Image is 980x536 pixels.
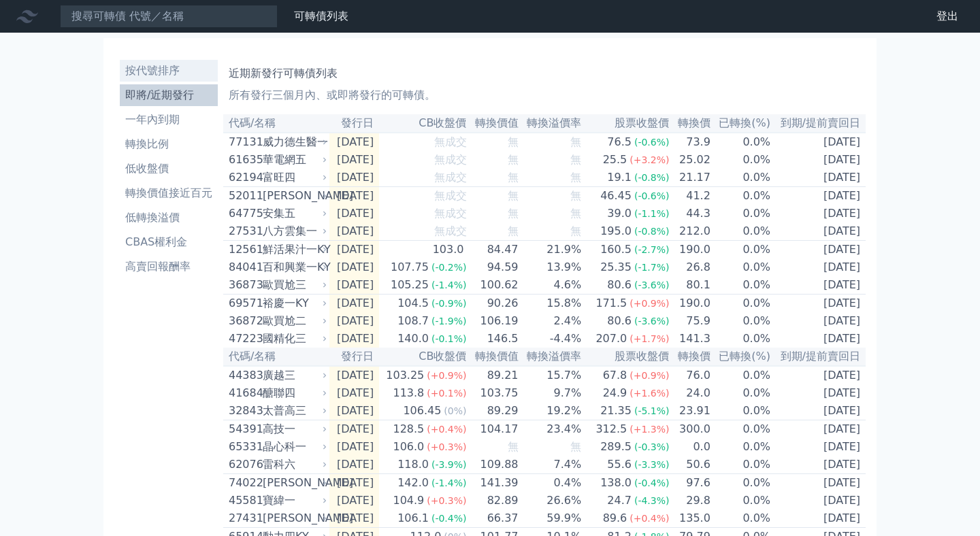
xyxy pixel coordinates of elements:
td: [DATE] [771,205,866,222]
td: 106.19 [468,312,519,330]
span: 無 [508,171,519,184]
div: [PERSON_NAME] [263,188,324,204]
span: (-1.1%) [634,208,670,219]
div: 160.5 [598,241,634,258]
th: CB收盤價 [379,114,467,133]
span: (-2.7%) [634,244,670,255]
td: 0.0% [711,456,771,474]
span: (-0.6%) [634,190,670,201]
td: 0.0% [711,258,771,276]
td: [DATE] [329,474,379,492]
td: 109.88 [468,456,519,474]
span: 無 [570,189,581,202]
span: (-0.1%) [431,333,467,344]
th: 股票收盤價 [582,114,670,133]
th: 轉換價值 [468,114,519,133]
li: CBAS權利金 [120,234,218,250]
span: 無 [508,135,519,148]
td: 94.59 [468,258,519,276]
span: 無 [570,224,581,237]
div: 76.5 [604,134,634,150]
span: (-1.4%) [431,478,467,488]
td: 89.21 [468,366,519,384]
a: 低轉換溢價 [120,207,218,229]
div: 106.0 [390,439,427,455]
td: [DATE] [329,509,379,528]
h1: 近期新發行可轉債列表 [229,65,860,82]
td: [DATE] [771,312,866,330]
div: 104.5 [395,295,431,312]
td: 0.4% [519,474,583,492]
div: 12561 [229,241,259,258]
div: 24.9 [600,385,630,401]
td: 0.0% [711,330,771,348]
td: 73.9 [670,133,710,151]
td: 7.4% [519,456,583,474]
td: 0.0% [711,384,771,402]
div: 52011 [229,188,259,204]
td: [DATE] [771,222,866,241]
span: (+1.7%) [630,333,669,344]
span: (-0.4%) [634,478,670,488]
div: 80.6 [604,277,634,293]
div: 108.7 [395,313,431,329]
li: 高賣回報酬率 [120,258,218,275]
span: 無 [508,189,519,202]
div: 62194 [229,169,259,186]
li: 一年內到期 [120,112,218,128]
div: 八方雲集一 [263,223,324,239]
td: [DATE] [771,241,866,259]
div: [PERSON_NAME] [263,475,324,491]
td: [DATE] [329,330,379,348]
a: 轉換比例 [120,133,218,155]
td: [DATE] [771,169,866,187]
td: 41.2 [670,187,710,205]
td: 82.89 [468,492,519,509]
p: 所有發行三個月內、或即將發行的可轉債。 [229,87,860,103]
td: 29.8 [670,492,710,509]
td: 212.0 [670,222,710,241]
a: CBAS權利金 [120,231,218,253]
td: 90.26 [468,295,519,313]
span: (0%) [444,405,466,416]
td: 26.8 [670,258,710,276]
td: 50.6 [670,456,710,474]
td: 75.9 [670,312,710,330]
td: 15.7% [519,366,583,384]
div: 140.0 [395,331,431,347]
span: (+0.9%) [630,370,669,381]
div: 118.0 [395,456,431,473]
span: 無 [508,440,519,453]
div: 百和興業一KY [263,259,324,275]
div: 103.25 [383,367,427,384]
li: 轉換價值接近百元 [120,185,218,201]
td: 0.0% [711,402,771,420]
td: 0.0% [711,133,771,151]
td: 0.0% [711,187,771,205]
div: 鮮活果汁一KY [263,241,324,258]
div: 晶心科一 [263,439,324,455]
div: 25.35 [598,259,634,275]
td: [DATE] [329,187,379,205]
td: 0.0% [711,169,771,187]
td: [DATE] [329,312,379,330]
td: 66.37 [468,509,519,528]
div: 105.25 [388,277,431,293]
span: (+0.1%) [427,388,466,399]
td: [DATE] [329,384,379,402]
div: 32843 [229,403,259,419]
td: [DATE] [771,420,866,439]
div: 207.0 [593,331,630,347]
div: 77131 [229,134,259,150]
td: -4.4% [519,330,583,348]
span: (-3.9%) [431,459,467,470]
th: 轉換溢價率 [519,348,583,366]
a: 高賣回報酬率 [120,256,218,278]
td: 0.0% [711,474,771,492]
div: 55.6 [604,456,634,473]
div: 44383 [229,367,259,384]
th: 轉換價 [670,348,710,366]
td: 89.29 [468,402,519,420]
td: [DATE] [771,258,866,276]
div: 廣越三 [263,367,324,384]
